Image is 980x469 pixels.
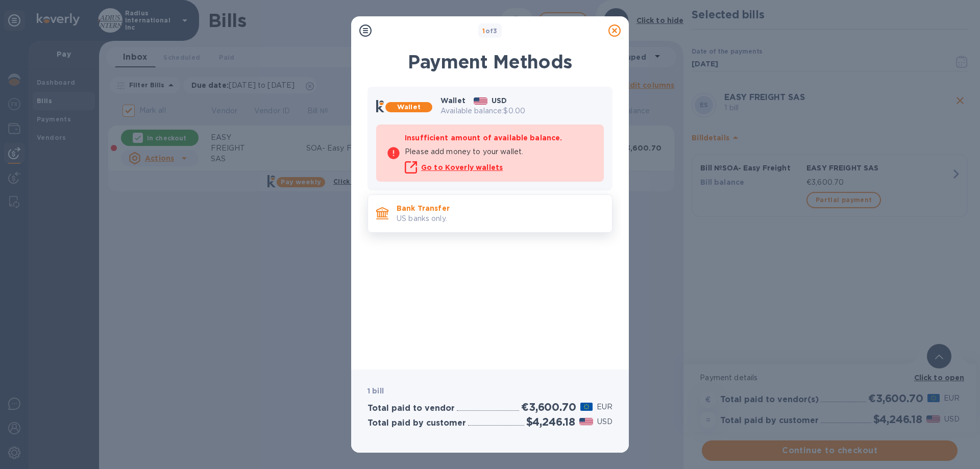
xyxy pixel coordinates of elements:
[421,163,503,171] u: Go to Koverly wallets
[367,404,455,413] h3: Total paid to vendor
[397,213,604,224] p: US banks only.
[482,27,485,35] span: 1
[521,401,576,413] h2: €3,600.70
[367,51,612,72] h1: Payment Methods
[440,95,465,106] p: Wallet
[597,402,612,412] p: EUR
[397,203,604,213] p: Bank Transfer
[405,134,562,142] b: Insufficient amount of available balance.
[579,418,593,425] img: USD
[367,387,384,395] b: 1 bill
[474,97,487,105] img: USD
[597,416,612,427] p: USD
[482,27,498,35] b: of 3
[405,146,594,157] p: Please add money to your wallet.
[492,95,507,106] p: USD
[397,103,421,111] b: Wallet
[440,106,604,116] p: Available balance: $0.00
[367,418,466,428] h3: Total paid by customer
[526,415,575,428] h2: $4,246.18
